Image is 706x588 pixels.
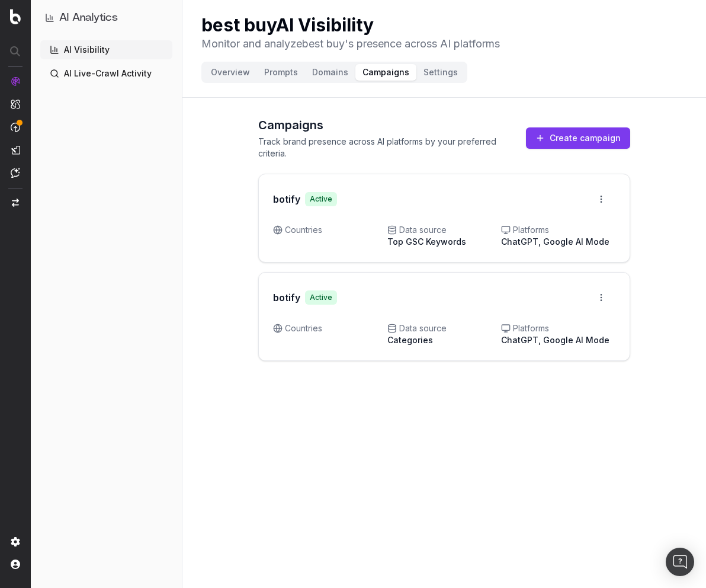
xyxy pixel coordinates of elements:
[416,64,465,81] button: Settings
[257,64,305,81] button: Prompts
[387,224,502,236] span: Data source
[273,224,387,236] span: Countries
[501,322,615,334] span: Platforms
[201,36,500,52] p: Monitor and analyze best buy 's presence across AI platforms
[12,199,19,207] img: Switch project
[45,9,168,26] button: AI Analytics
[59,9,118,26] h1: AI Analytics
[258,136,526,159] p: Track brand presence across AI platforms by your preferred criteria.
[387,335,433,345] span: Categories
[305,64,355,81] button: Domains
[204,64,257,81] button: Overview
[273,290,300,305] h3: botify
[387,237,466,247] span: Top GSC Keywords
[11,76,20,86] img: Analytics
[273,322,387,334] span: Countries
[11,560,20,569] img: My account
[40,64,172,83] a: AI Live-Crawl Activity
[501,224,615,236] span: Platforms
[501,237,609,247] span: ChatGPT, Google AI Mode
[305,192,337,206] div: Active
[201,14,500,36] h1: best buy AI Visibility
[11,122,20,132] img: Activation
[666,548,694,576] div: Open Intercom Messenger
[387,322,502,334] span: Data source
[11,99,20,109] img: Intelligence
[11,168,20,178] img: Assist
[11,537,20,547] img: Setting
[501,335,609,345] span: ChatGPT, Google AI Mode
[355,64,416,81] button: Campaigns
[11,145,20,155] img: Studio
[273,192,300,206] h3: botify
[526,127,630,149] button: Create campaign
[258,117,526,133] h2: Campaigns
[40,40,172,59] a: AI Visibility
[10,9,21,24] img: Botify logo
[305,290,337,305] div: Active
